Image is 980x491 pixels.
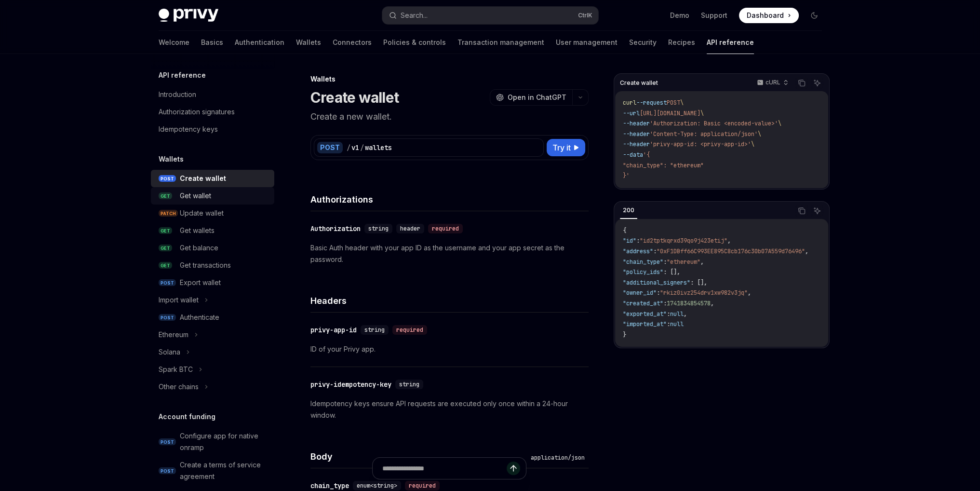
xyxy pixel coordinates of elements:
div: Get wallet [180,190,211,202]
span: string [368,225,389,232]
a: POSTAuthenticate [151,309,274,326]
div: v1 [351,143,359,152]
span: curl [623,99,636,107]
div: Import wallet [159,294,199,306]
div: Get balance [180,242,218,254]
span: 'Content-Type: application/json' [650,130,758,138]
span: }' [623,172,630,179]
span: "0xF1DBff66C993EE895C8cb176c30b07A559d76496" [657,247,805,255]
div: required [392,325,427,335]
p: cURL [765,79,780,86]
button: Try it [547,139,585,156]
span: POST [159,279,176,286]
a: Policies & controls [383,31,446,54]
a: Support [701,11,727,20]
span: "created_at" [623,300,663,307]
h4: Authorizations [310,193,589,206]
span: "owner_id" [623,289,657,297]
div: application/json [527,453,589,463]
div: Authenticate [180,312,219,323]
a: Connectors [333,31,372,54]
button: Toggle dark mode [806,8,822,23]
span: Open in ChatGPT [508,93,566,102]
span: string [364,326,385,334]
span: POST [159,438,176,446]
span: Try it [552,142,571,153]
button: Search...CtrlK [382,7,598,24]
h5: Wallets [159,153,184,165]
span: Create wallet [620,79,658,87]
span: } [623,331,626,339]
a: Dashboard [739,8,799,23]
div: privy-idempotency-key [310,380,391,389]
span: null [670,310,684,318]
a: GETGet wallets [151,222,274,239]
span: "id" [623,237,636,245]
a: GETGet wallet [151,187,274,205]
div: / [347,143,350,152]
p: ID of your Privy app. [310,343,589,355]
a: API reference [707,31,754,54]
span: --request [636,99,667,107]
span: "rkiz0ivz254drv1xw982v3jq" [660,289,748,297]
h4: Headers [310,294,589,307]
div: required [428,224,463,233]
span: GET [159,245,172,252]
span: : [636,237,640,245]
span: : [657,289,660,297]
div: Wallets [310,74,589,84]
span: \ [700,109,704,117]
button: Copy the contents from the code block [795,77,808,89]
span: Dashboard [747,11,784,20]
span: "id2tptkqrxd39qo9j423etij" [640,237,727,245]
h1: Create wallet [310,89,399,106]
div: Idempotency keys [159,123,218,135]
a: Recipes [668,31,695,54]
div: Ethereum [159,329,188,341]
div: Other chains [159,381,199,393]
div: Authorization [310,224,361,233]
div: 200 [620,205,637,216]
div: Search... [401,10,428,21]
span: , [748,289,751,297]
a: Transaction management [457,31,544,54]
span: "chain_type" [623,258,663,266]
p: Create a new wallet. [310,110,589,123]
button: Copy the contents from the code block [795,205,808,217]
button: cURL [752,75,792,91]
a: Introduction [151,86,274,103]
a: User management [556,31,618,54]
span: : [667,320,670,328]
span: , [684,310,687,318]
span: POST [667,99,680,107]
div: Solana [159,346,180,358]
span: : [667,310,670,318]
img: dark logo [159,9,218,22]
a: Basics [201,31,223,54]
span: { [623,227,626,234]
div: Get wallets [180,225,215,236]
span: 'privy-app-id: <privy-app-id>' [650,140,751,148]
span: "policy_ids" [623,268,663,276]
span: '{ [643,151,650,159]
button: Ask AI [811,77,823,89]
div: Introduction [159,89,196,100]
span: --header [623,120,650,127]
a: Authorization signatures [151,103,274,121]
h5: API reference [159,69,206,81]
a: Wallets [296,31,321,54]
span: --url [623,109,640,117]
span: "exported_at" [623,310,667,318]
a: Authentication [235,31,284,54]
span: GET [159,227,172,234]
span: --header [623,130,650,138]
p: Idempotency keys ensure API requests are executed only once within a 24-hour window. [310,398,589,421]
div: Configure app for native onramp [180,430,268,453]
span: : [], [690,279,707,286]
button: Open in ChatGPT [490,89,572,106]
a: GETGet transactions [151,257,274,274]
span: , [805,247,808,255]
p: Basic Auth header with your app ID as the username and your app secret as the password. [310,242,589,265]
span: POST [159,175,176,182]
span: string [399,381,419,388]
